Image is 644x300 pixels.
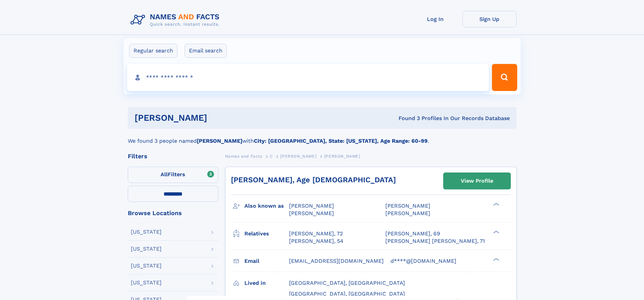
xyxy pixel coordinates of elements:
[244,200,289,212] h3: Also known as
[289,203,334,209] span: [PERSON_NAME]
[185,44,227,58] label: Email search
[128,167,218,183] label: Filters
[492,202,500,207] div: ❯
[128,129,517,145] div: We found 3 people named with .
[280,154,316,159] span: [PERSON_NAME]
[128,11,225,29] img: Logo Names and Facts
[131,246,162,252] div: [US_STATE]
[289,258,384,264] span: [EMAIL_ADDRESS][DOMAIN_NAME]
[270,154,273,159] span: C
[270,152,273,160] a: C
[444,173,510,189] a: View Profile
[289,237,343,245] a: [PERSON_NAME], 54
[289,291,405,297] span: [GEOGRAPHIC_DATA], [GEOGRAPHIC_DATA]
[254,138,428,144] b: City: [GEOGRAPHIC_DATA], State: [US_STATE], Age Range: 60-99
[128,153,218,159] div: Filters
[127,64,489,91] input: search input
[128,210,218,216] div: Browse Locations
[492,230,500,234] div: ❯
[135,114,303,122] h1: [PERSON_NAME]
[231,176,396,184] a: [PERSON_NAME], Age [DEMOGRAPHIC_DATA]
[244,255,289,267] h3: Email
[244,277,289,289] h3: Lived in
[385,203,430,209] span: [PERSON_NAME]
[492,64,517,91] button: Search Button
[408,11,462,27] a: Log In
[131,263,162,269] div: [US_STATE]
[461,173,493,189] div: View Profile
[129,44,177,58] label: Regular search
[131,280,162,285] div: [US_STATE]
[289,210,334,216] span: [PERSON_NAME]
[462,11,517,27] a: Sign Up
[303,115,510,122] div: Found 3 Profiles In Our Records Database
[244,228,289,239] h3: Relatives
[385,210,430,216] span: [PERSON_NAME]
[289,230,343,237] a: [PERSON_NAME], 72
[492,257,500,261] div: ❯
[280,152,316,160] a: [PERSON_NAME]
[324,154,360,159] span: [PERSON_NAME]
[385,237,485,245] a: [PERSON_NAME] [PERSON_NAME], 71
[289,280,405,286] span: [GEOGRAPHIC_DATA], [GEOGRAPHIC_DATA]
[225,152,262,160] a: Names and Facts
[385,230,440,237] a: [PERSON_NAME], 69
[197,138,242,144] b: [PERSON_NAME]
[161,171,168,178] span: All
[131,229,162,235] div: [US_STATE]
